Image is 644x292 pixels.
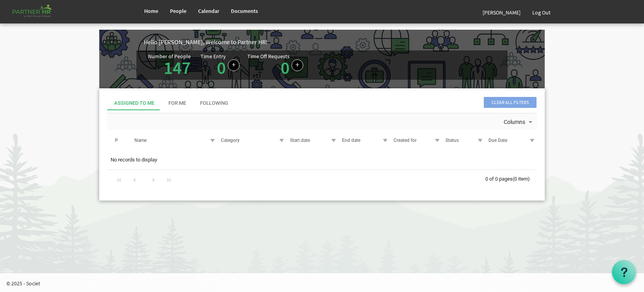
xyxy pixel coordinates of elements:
a: [PERSON_NAME] [477,2,526,23]
div: Number of time entries [200,54,247,77]
a: 0 [281,57,290,79]
span: Category [221,138,240,143]
div: Time Off Requests [247,54,290,59]
a: Log Out [526,2,556,23]
div: Columns [502,113,536,130]
span: Clear all filters [484,97,537,108]
div: Number of pending time-off requests [247,54,311,77]
span: Due Date [488,138,507,143]
span: Created for [394,138,417,143]
a: Create a new time off request [292,59,303,71]
td: No records to display [107,152,537,167]
span: Start date [290,138,310,143]
span: Status [445,138,459,143]
p: © 2025 - Societ [6,279,644,287]
div: Number of People [148,54,191,59]
div: Total number of active people in Partner HR [148,54,200,77]
div: Go to next page [148,174,159,185]
span: Documents [231,7,258,14]
span: Home [144,7,158,14]
div: Following [200,100,228,107]
div: Go to previous page [129,174,140,185]
a: 147 [164,57,191,79]
div: Time Entry [200,54,226,59]
a: Log hours [228,59,240,71]
div: Hello [PERSON_NAME], Welcome to Partner HR! [144,38,545,47]
div: 0 of 0 pages (0 item) [485,170,537,186]
span: End date [342,138,360,143]
a: 0 [217,57,226,79]
div: Assigned To Me [114,100,154,107]
button: Columns [502,117,536,127]
span: 0 of 0 pages [485,176,513,182]
div: Go to last page [163,174,174,185]
span: Calendar [198,7,219,14]
span: Name [134,138,147,143]
span: People [170,7,186,14]
span: (0 item) [513,176,530,182]
div: Go to first page [114,174,125,185]
span: P [115,138,118,143]
div: tab-header [107,96,537,110]
span: Columns [503,117,526,127]
div: For Me [168,100,186,107]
